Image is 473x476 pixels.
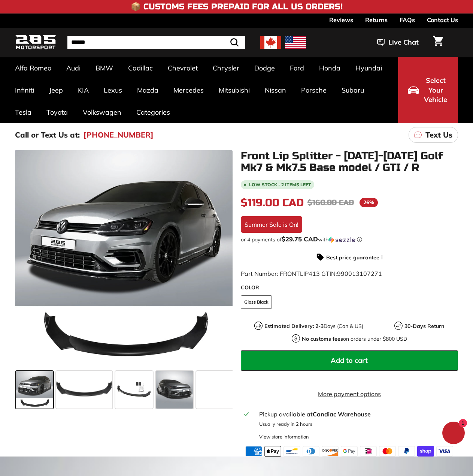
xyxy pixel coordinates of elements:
[241,196,304,209] span: $119.00 CAD
[259,410,455,419] div: Pickup available at
[427,13,458,26] a: Contact Us
[247,57,282,79] a: Dodge
[75,101,129,123] a: Volkswagen
[312,57,348,79] a: Honda
[341,446,358,457] img: google_pay
[59,57,88,79] a: Audi
[284,446,300,457] img: bancontact
[245,446,262,457] img: american_express
[367,33,428,52] button: Live Chat
[425,129,452,141] p: Text Us
[211,79,257,101] a: Mitsubishi
[360,198,378,207] span: 26%
[302,335,407,343] p: on orders under $800 USD
[398,57,458,123] button: Select Your Vehicle
[259,433,309,440] div: View store information
[400,13,415,26] a: FAQs
[348,57,389,79] a: Hyundai
[381,253,383,262] span: i
[264,323,324,329] strong: Estimated Delivery: 2-3
[388,37,419,47] span: Live Chat
[241,236,458,243] div: or 4 payments of$29.75 CADwithSezzle Click to learn more about Sezzle
[7,79,42,101] a: Infiniti
[84,129,154,141] a: [PHONE_NUMBER]
[331,356,368,365] span: Add to cart
[241,236,458,243] div: or 4 payments of with
[282,235,318,243] span: $29.75 CAD
[328,237,355,243] img: Sezzle
[88,57,121,79] a: BMW
[241,150,458,174] h1: Front Lip Splitter - [DATE]-[DATE] Golf Mk7 & Mk7.5 Base model / GTI / R
[241,270,382,277] span: Part Number: FRONTLIP413 GTIN:
[428,30,448,55] a: Cart
[302,335,343,342] strong: No customs fees
[15,34,56,51] img: Logo_285_Motorsport_areodynamics_components
[379,446,396,457] img: master
[42,79,70,101] a: Jeep
[96,79,130,101] a: Lexus
[334,79,372,101] a: Subaru
[39,101,75,123] a: Toyota
[337,270,382,277] span: 990013107271
[15,129,80,141] p: Call or Text Us at:
[264,322,363,330] p: Days (Can & US)
[365,13,388,26] a: Returns
[129,101,178,123] a: Categories
[329,13,353,26] a: Reviews
[436,446,453,457] img: visa
[259,421,455,428] p: Usually ready in 2 hours
[131,2,343,11] h4: 📦 Customs Fees Prepaid for All US Orders!
[67,36,245,49] input: Search
[121,57,160,79] a: Cadillac
[130,79,166,101] a: Mazda
[423,76,448,105] span: Select Your Vehicle
[307,198,354,207] span: $160.00 CAD
[360,446,377,457] img: ideal
[249,183,311,187] span: Low stock - 2 items left
[241,350,458,371] button: Add to cart
[264,446,281,457] img: apple_pay
[205,57,247,79] a: Chrysler
[241,284,458,292] label: COLOR
[166,79,211,101] a: Mercedes
[313,410,371,418] strong: Candiac Warehouse
[257,79,294,101] a: Nissan
[417,446,434,457] img: shopify_pay
[404,323,444,329] strong: 30-Days Return
[7,101,39,123] a: Tesla
[7,57,59,79] a: Alfa Romeo
[160,57,205,79] a: Chevrolet
[398,446,415,457] img: paypal
[282,57,312,79] a: Ford
[241,389,458,398] a: More payment options
[409,127,458,143] a: Text Us
[241,216,302,233] div: Summer Sale is On!
[303,446,319,457] img: diners_club
[440,422,467,446] inbox-online-store-chat: Shopify online store chat
[294,79,334,101] a: Porsche
[70,79,96,101] a: KIA
[322,446,339,457] img: discover
[326,254,379,261] strong: Best price guarantee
